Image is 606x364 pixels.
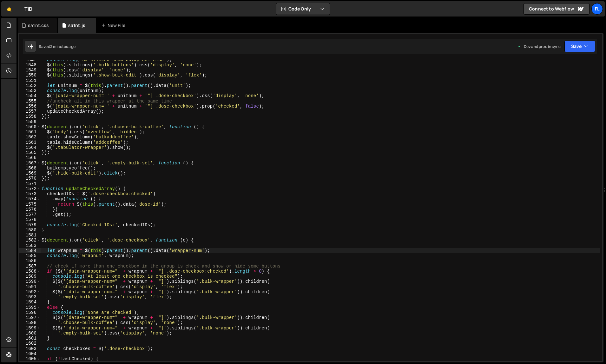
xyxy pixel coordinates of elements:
div: 1603 [19,346,41,351]
div: 1604 [19,351,41,356]
div: 1595 [19,305,41,310]
div: 1574 [19,196,41,202]
div: 1598 [19,320,41,325]
div: 1602 [19,341,41,346]
div: 1581 [19,233,41,238]
div: 1563 [19,140,41,145]
button: Code Only [276,3,330,15]
div: 1586 [19,258,41,263]
a: 🤙 [1,1,17,17]
div: 1564 [19,145,41,150]
div: 1550 [19,73,41,78]
div: 1579 [19,222,41,228]
div: 1592 [19,289,41,295]
div: New File [101,22,128,29]
div: 1561 [19,129,41,135]
div: 1594 [19,300,41,305]
div: 1605 [19,356,41,361]
div: Saved [39,44,76,49]
div: 1568 [19,166,41,171]
div: 1593 [19,295,41,300]
div: 1556 [19,104,41,109]
div: sa1nt.css [28,22,49,29]
div: 1601 [19,336,41,341]
div: 1578 [19,217,41,222]
div: 1590 [19,279,41,284]
div: 1559 [19,119,41,124]
div: Dev and prod in sync [517,44,561,49]
div: 1552 [19,83,41,88]
div: 1560 [19,124,41,129]
div: 1562 [19,135,41,140]
div: 1570 [19,176,41,181]
div: 1580 [19,228,41,233]
div: 2 minutes ago [50,44,76,49]
div: 1565 [19,150,41,155]
div: 1554 [19,93,41,98]
div: 1555 [19,99,41,104]
div: 1600 [19,331,41,336]
div: 1567 [19,161,41,166]
div: 1587 [19,264,41,269]
div: 1571 [19,181,41,186]
div: 1558 [19,114,41,119]
div: 1589 [19,274,41,279]
div: sa1nt.js [68,22,85,29]
div: 1596 [19,310,41,315]
div: 1599 [19,326,41,331]
div: 1582 [19,238,41,243]
div: 1566 [19,155,41,160]
div: TiD [24,5,32,13]
div: 1583 [19,243,41,248]
div: 1551 [19,78,41,83]
div: 1553 [19,88,41,93]
div: 1591 [19,284,41,289]
div: 1584 [19,248,41,253]
div: 1575 [19,202,41,207]
div: 1572 [19,186,41,191]
a: Connect to Webflow [524,3,590,15]
div: 1576 [19,207,41,212]
div: 1585 [19,253,41,258]
div: 1557 [19,109,41,114]
div: 1577 [19,212,41,217]
div: 1588 [19,269,41,274]
div: 1549 [19,68,41,73]
div: 1573 [19,191,41,196]
a: Fl [591,3,603,15]
div: 1569 [19,171,41,176]
button: Save [564,41,595,52]
div: 1548 [19,63,41,68]
div: 1597 [19,315,41,320]
div: 1547 [19,57,41,63]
